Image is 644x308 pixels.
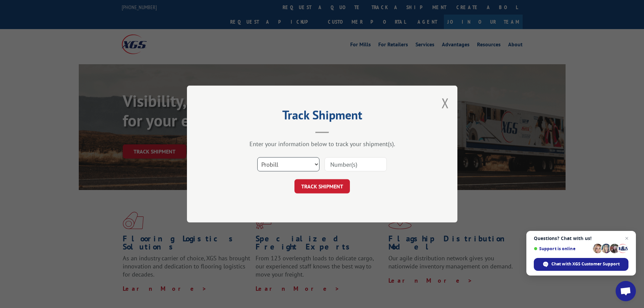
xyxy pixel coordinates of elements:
[534,258,628,271] span: Chat with XGS Customer Support
[221,110,424,123] h2: Track Shipment
[442,94,449,112] button: Close modal
[534,246,591,251] span: Support is online
[534,236,628,241] span: Questions? Chat with us!
[325,157,387,171] input: Number(s)
[551,261,620,267] span: Chat with XGS Customer Support
[294,179,350,193] button: TRACK SHIPMENT
[221,140,424,148] div: Enter your information below to track your shipment(s).
[616,281,636,301] a: Open chat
